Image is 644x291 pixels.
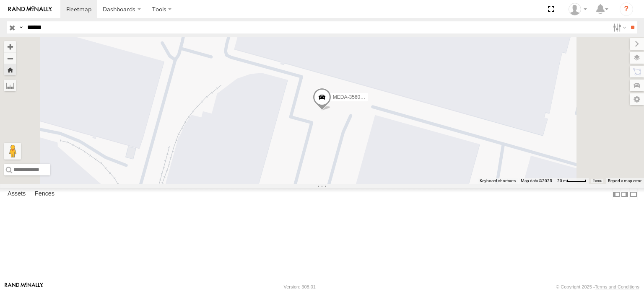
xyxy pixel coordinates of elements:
button: Zoom Home [4,64,16,75]
span: MEDA-356020-Swing [333,94,381,100]
a: Report a map error [608,178,641,183]
span: 20 m [557,178,567,183]
button: Map Scale: 20 m per 42 pixels [555,178,589,184]
label: Map Settings [630,93,644,105]
label: Hide Summary Table [629,188,638,200]
a: Visit our Website [5,283,43,291]
a: Terms (opens in new tab) [593,179,602,183]
span: Map data ©2025 [521,178,552,183]
label: Search Filter Options [610,21,628,33]
label: Assets [3,188,30,200]
label: Dock Summary Table to the Left [612,188,621,200]
button: Drag Pegman onto the map to open Street View [4,143,21,160]
button: Keyboard shortcuts [480,178,516,184]
div: Jerry Constable [566,3,590,15]
button: Zoom in [4,41,16,52]
img: rand-logo.svg [8,6,52,12]
label: Fences [31,188,59,200]
a: Terms and Conditions [595,284,639,289]
button: Zoom out [4,52,16,64]
label: Dock Summary Table to the Right [621,188,629,200]
div: © Copyright 2025 - [556,284,639,289]
div: Version: 308.01 [284,284,316,289]
label: Measure [4,80,16,91]
i: ? [620,3,633,16]
label: Search Query [18,21,24,33]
